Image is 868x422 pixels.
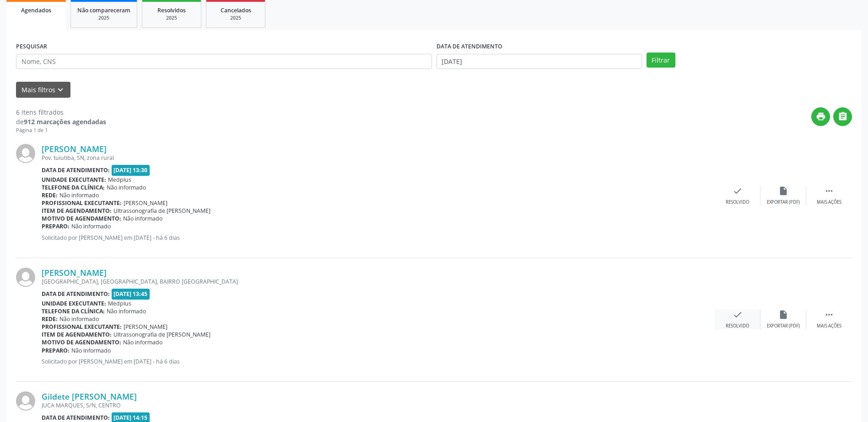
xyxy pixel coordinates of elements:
a: Gildete [PERSON_NAME] [42,391,137,401]
input: Nome, CNS [16,54,432,69]
b: Data de atendimento: [42,414,110,422]
strong: 912 marcações agendadas [24,117,106,126]
b: Motivo de agendamento: [42,338,121,346]
b: Motivo de agendamento: [42,215,121,222]
b: Rede: [42,191,58,199]
div: Mais ações [817,199,841,206]
b: Telefone da clínica: [42,307,105,315]
b: Item de agendamento: [42,207,112,215]
span: Cancelados [221,6,251,14]
div: Exportar (PDF) [767,323,800,329]
span: Medplus [108,300,131,307]
div: Resolvido [726,323,749,329]
i:  [838,111,848,121]
i: print [816,111,826,121]
b: Preparo: [42,222,70,230]
i: check [733,310,743,320]
a: [PERSON_NAME] [42,268,107,278]
div: Pov. tuiutiba, SN, zona rural [42,154,715,162]
div: [GEOGRAPHIC_DATA], [GEOGRAPHIC_DATA], BAIRRO [GEOGRAPHIC_DATA] [42,278,715,285]
span: Ultrassonografia de [PERSON_NAME] [113,331,210,338]
span: Não informado [59,315,99,323]
b: Rede: [42,315,58,323]
p: Solicitado por [PERSON_NAME] em [DATE] - há 6 dias [42,358,715,365]
b: Unidade executante: [42,176,106,184]
span: Não informado [71,347,111,354]
div: JUCA MARQUES, S/N, CENTRO [42,401,715,409]
input: Selecione um intervalo [437,54,642,69]
span: [DATE] 13:45 [112,289,150,299]
div: 2025 [149,15,194,21]
span: [DATE] 13:30 [112,165,150,175]
img: img [16,268,35,287]
div: Exportar (PDF) [767,199,800,206]
label: DATA DE ATENDIMENTO [437,40,502,54]
button: print [811,107,830,126]
a: [PERSON_NAME] [42,144,107,154]
div: Resolvido [726,199,749,206]
button:  [833,107,852,126]
span: Não informado [123,215,162,222]
b: Unidade executante: [42,300,106,307]
img: img [16,144,35,163]
i:  [824,186,834,196]
div: de [16,117,106,127]
i: keyboard_arrow_down [55,85,65,95]
button: Mais filtroskeyboard_arrow_down [16,82,70,98]
span: [PERSON_NAME] [124,323,167,331]
b: Profissional executante: [42,323,122,331]
span: Resolvidos [157,6,186,14]
i:  [824,310,834,320]
i: insert_drive_file [778,310,788,320]
span: Não compareceram [77,6,130,14]
b: Item de agendamento: [42,331,112,338]
div: 2025 [77,15,130,21]
span: Não informado [123,338,162,346]
b: Profissional executante: [42,199,122,207]
div: 6 itens filtrados [16,107,106,117]
span: Não informado [59,191,99,199]
span: Não informado [107,184,146,191]
label: PESQUISAR [16,40,47,54]
i: insert_drive_file [778,186,788,196]
i: check [733,186,743,196]
b: Data de atendimento: [42,166,110,174]
span: Medplus [108,176,131,184]
div: Página 1 de 1 [16,127,106,134]
p: Solicitado por [PERSON_NAME] em [DATE] - há 6 dias [42,234,715,242]
span: Agendados [21,6,51,14]
span: [PERSON_NAME] [124,199,167,207]
span: Ultrassonografia de [PERSON_NAME] [113,207,210,215]
button: Filtrar [647,53,675,68]
b: Data de atendimento: [42,290,110,298]
b: Preparo: [42,347,70,354]
span: Não informado [71,222,111,230]
b: Telefone da clínica: [42,184,105,191]
div: Mais ações [817,323,841,329]
div: 2025 [213,15,259,21]
span: Não informado [107,307,146,315]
